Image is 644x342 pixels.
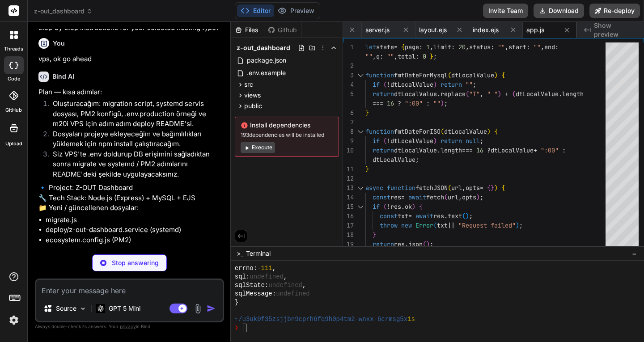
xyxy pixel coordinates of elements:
[46,129,222,149] li: Dosyaları projeye ekleyeceğim ve bağımlılıkları yüklemek için npm install çalıştıracağım.
[458,193,462,201] span: ,
[401,193,405,201] span: =
[302,281,306,290] span: ,
[480,90,483,98] span: ,
[235,273,250,281] span: sql:
[284,273,287,281] span: ,
[373,231,376,239] span: }
[343,108,354,118] div: 6
[398,99,401,107] span: ?
[462,146,473,154] span: ===
[235,281,269,290] span: sqlState:
[494,184,498,192] span: )
[394,71,448,79] span: fmtDateForMysql
[534,4,584,18] button: Download
[112,258,159,267] p: Stop answering
[419,25,447,34] span: layout.ejs
[343,146,354,155] div: 10
[534,43,541,51] span: ""
[412,203,415,211] span: )
[501,184,505,192] span: {
[46,99,222,129] li: Oluşturacağım: migration script, systemd servis dosyası, PM2 konfigü, .env.production örneği ve m...
[462,212,466,220] span: (
[426,99,430,107] span: :
[469,212,473,220] span: ;
[494,127,498,135] span: {
[343,165,354,174] div: 11
[373,156,415,164] span: dtLocalValue
[544,43,555,51] span: end
[437,146,441,154] span: .
[343,183,354,193] div: 13
[365,52,373,60] span: ""
[444,212,448,220] span: .
[469,90,480,98] span: "T"
[441,146,462,154] span: length
[405,203,412,211] span: ok
[373,146,394,154] span: return
[426,43,430,51] span: 1
[235,324,239,332] span: ❯
[394,240,405,248] span: res
[487,127,491,135] span: )
[120,324,136,329] span: privacy
[415,52,419,60] span: :
[466,80,473,89] span: ""
[390,80,433,89] span: dtLocalValue
[437,221,448,229] span: txt
[491,146,534,154] span: dtLocalValue
[423,240,426,248] span: (
[487,90,498,98] span: " "
[343,118,354,127] div: 7
[405,43,419,51] span: page
[415,184,448,192] span: fetchJSON
[241,142,275,153] button: Execute
[480,184,483,192] span: =
[355,183,366,193] div: Click to collapse the range.
[365,127,394,135] span: function
[394,127,441,135] span: fmtDateForISO
[387,184,415,192] span: function
[415,221,433,229] span: Error
[501,71,505,79] span: {
[383,80,387,89] span: (
[466,90,469,98] span: (
[241,121,333,130] span: Install dependencies
[508,43,526,51] span: start
[494,71,498,79] span: )
[408,212,412,220] span: =
[394,52,398,60] span: ,
[5,140,22,148] label: Upload
[46,149,222,180] li: Siz VPS'te .env doldurup DB erişimini sağladıktan sonra migrate ve systemd / PM2 adımlarını READM...
[448,221,455,229] span: ||
[268,281,302,290] span: undefined
[444,127,487,135] span: dtLocalValue
[437,90,441,98] span: .
[272,264,276,273] span: ,
[541,43,544,51] span: ,
[355,127,366,136] div: Click to collapse the range.
[376,43,394,51] span: state
[237,4,274,17] button: Editor
[483,4,528,18] button: Invite Team
[343,61,354,71] div: 2
[448,212,462,220] span: text
[448,71,451,79] span: (
[52,72,74,81] h6: Bind AI
[398,52,415,60] span: total
[487,146,491,154] span: ?
[365,184,383,192] span: async
[505,90,508,98] span: +
[343,202,354,211] div: 15
[466,184,480,192] span: opts
[433,43,451,51] span: limit
[448,184,451,192] span: (
[415,212,433,220] span: await
[466,137,480,145] span: null
[373,203,380,211] span: if
[380,212,398,220] span: const
[376,52,380,60] span: q
[433,52,437,60] span: ;
[398,212,408,220] span: txt
[630,246,639,261] button: −
[491,43,494,51] span: :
